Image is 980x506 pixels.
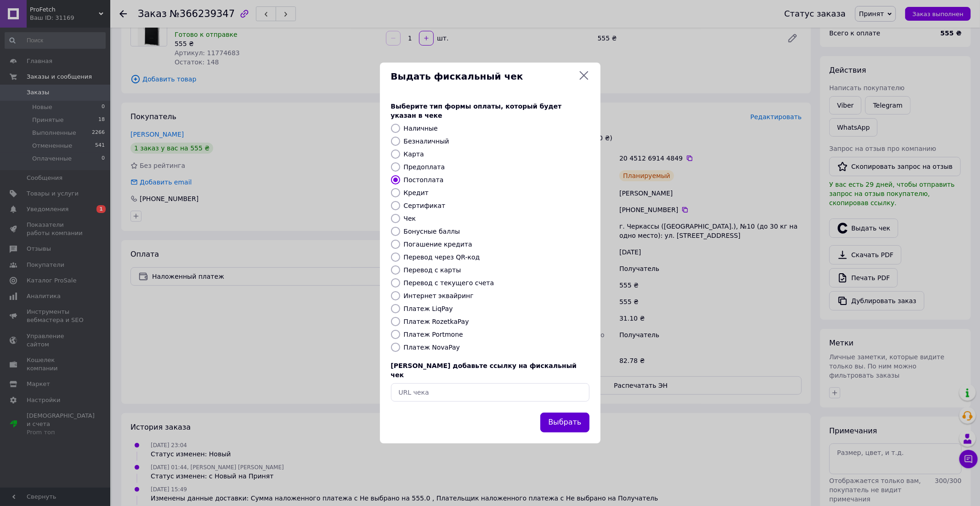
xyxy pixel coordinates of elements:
[404,150,424,158] label: Карта
[404,241,472,248] label: Погашение кредита
[404,176,444,184] label: Постоплата
[540,413,589,432] button: Выбрать
[404,305,453,312] label: Платеж LiqPay
[391,383,589,402] input: URL чека
[404,253,480,261] label: Перевод через QR-код
[404,266,461,274] label: Перевод с карты
[404,292,474,299] label: Интернет эквайринг
[391,103,562,119] span: Выберите тип формы оплаты, который будет указан в чеке
[404,344,460,351] label: Платеж NovaPay
[404,189,429,196] label: Кредит
[391,362,577,379] span: [PERSON_NAME] добавьте ссылку на фискальный чек
[391,70,575,83] span: Выдать фискальный чек
[404,318,469,325] label: Платеж RozetkaPay
[404,202,446,209] label: Сертификат
[404,215,416,222] label: Чек
[404,125,438,132] label: Наличные
[404,279,494,287] label: Перевод с текущего счета
[404,138,449,145] label: Безналичный
[404,228,460,235] label: Бонусные баллы
[404,163,445,171] label: Предоплата
[404,331,463,338] label: Платеж Portmone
